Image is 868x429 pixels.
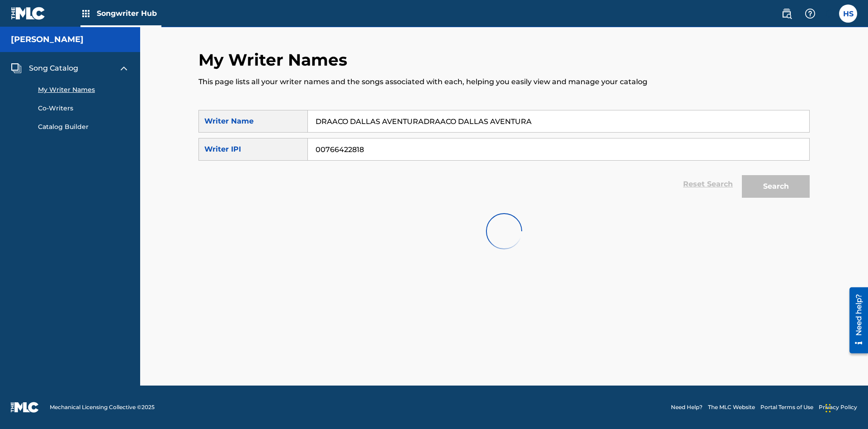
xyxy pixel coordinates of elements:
div: User Menu [839,5,857,23]
span: Songwriter Hub [97,8,161,19]
span: Song Catalog [29,63,78,74]
img: preloader [485,212,524,251]
a: My Writer Names [38,85,129,95]
div: Drag [826,395,831,422]
span: Mechanical Licensing Collective © 2025 [50,403,155,411]
form: Search Form [198,110,810,202]
img: expand [118,63,129,74]
h5: Toby Songwriter [11,34,84,45]
a: Portal Terms of Use [760,403,813,411]
h2: My Writer Names [198,50,352,70]
img: logo [11,402,39,413]
a: Public Search [778,5,796,23]
div: Help [801,5,819,23]
p: This page lists all your writer names and the songs associated with each, helping you easily view... [198,76,810,87]
a: Song CatalogSong Catalog [11,63,78,74]
a: Catalog Builder [38,122,129,132]
a: Need Help? [671,403,703,411]
img: Top Rightsholders [80,8,91,19]
a: Co-Writers [38,104,129,113]
a: The MLC Website [708,403,755,411]
iframe: Resource Center [843,284,868,358]
div: Notifications [825,9,834,18]
img: Song Catalog [11,63,22,74]
img: help [805,8,816,19]
img: search [781,8,792,19]
iframe: Chat Widget [823,386,868,429]
img: MLC Logo [11,7,46,20]
a: Privacy Policy [819,403,857,411]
